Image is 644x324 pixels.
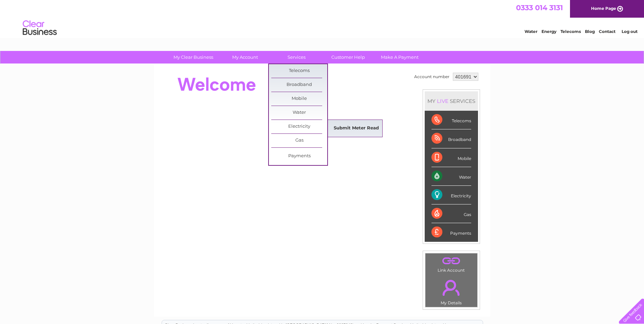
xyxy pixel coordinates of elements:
[217,51,273,64] a: My Account
[425,253,478,274] td: Link Account
[425,274,478,307] td: My Details
[271,120,327,133] a: Electricity
[269,51,325,64] a: Services
[525,29,537,34] a: Water
[516,3,563,12] a: 0333 014 3131
[431,129,471,148] div: Broadband
[431,111,471,129] div: Telecoms
[271,134,327,147] a: Gas
[271,64,327,78] a: Telecoms
[22,18,57,38] img: logo.png
[599,29,615,34] a: Contact
[541,29,556,34] a: Energy
[162,4,483,33] div: Clear Business is a trading name of Verastar Limited (registered in [GEOGRAPHIC_DATA] No. 3667643...
[271,78,327,92] a: Broadband
[427,255,476,267] a: .
[165,51,221,64] a: My Clear Business
[271,149,327,163] a: Payments
[328,122,384,135] a: Submit Meter Read
[622,29,638,34] a: Log out
[271,92,327,106] a: Mobile
[372,51,428,64] a: Make A Payment
[320,51,376,64] a: Customer Help
[431,223,471,241] div: Payments
[585,29,595,34] a: Blog
[431,186,471,204] div: Electricity
[425,91,478,111] div: MY SERVICES
[412,71,451,83] td: Account number
[431,204,471,223] div: Gas
[436,98,450,104] div: LIVE
[431,148,471,167] div: Mobile
[427,276,476,300] a: .
[431,167,471,186] div: Water
[560,29,581,34] a: Telecoms
[271,106,327,120] a: Water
